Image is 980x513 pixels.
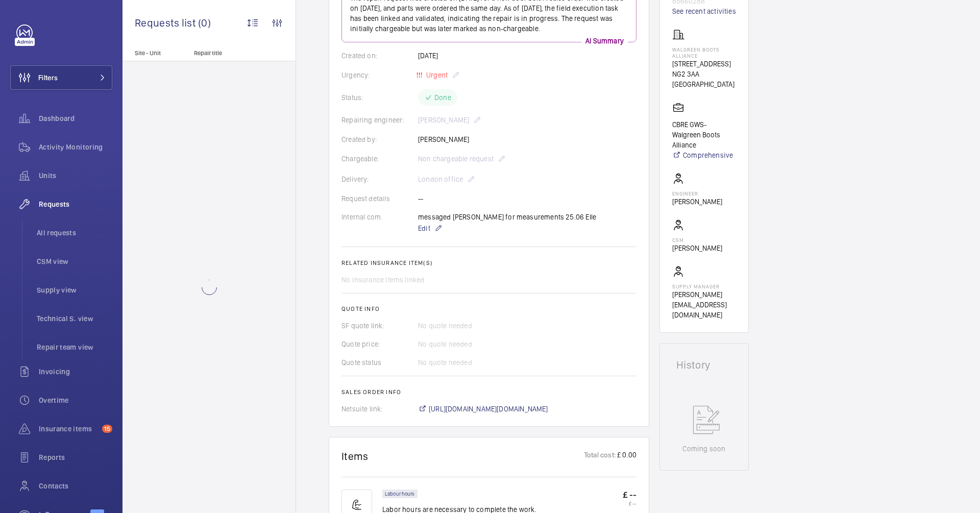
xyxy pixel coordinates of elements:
[37,285,112,295] span: Supply view
[581,36,628,46] p: AI Summary
[672,190,722,197] p: Engineer
[135,16,198,29] span: Requests list
[39,452,112,462] span: Reports
[341,450,369,462] h1: Items
[37,313,112,324] span: Technical S. view
[672,197,722,207] p: [PERSON_NAME]
[39,113,112,124] span: Dashboard
[37,342,112,352] span: Repair team view
[341,388,636,396] h2: Sales order info
[37,228,112,238] span: All requests
[39,395,112,405] span: Overtime
[37,256,112,266] span: CSM view
[418,404,548,414] a: [URL][DOMAIN_NAME][DOMAIN_NAME]
[122,50,190,57] p: Site - Unit
[584,450,616,462] p: Total cost:
[39,424,98,434] span: Insurance items
[38,72,58,83] span: Filters
[672,150,736,160] a: Comprehensive
[623,490,636,500] p: £ --
[39,199,112,209] span: Requests
[676,360,732,370] h1: History
[672,59,736,69] p: [STREET_ADDRESS]
[672,6,736,16] a: See recent activities
[10,65,112,90] button: Filters
[616,450,636,462] p: £ 0.00
[341,259,636,266] h2: Related insurance item(s)
[672,46,736,59] p: Walgreen Boots Alliance
[39,367,112,377] span: Invoicing
[672,119,736,150] p: CBRE GWS- Walgreen Boots Alliance
[39,142,112,152] span: Activity Monitoring
[39,481,112,491] span: Contacts
[102,425,112,433] span: 15
[672,289,736,320] p: [PERSON_NAME][EMAIL_ADDRESS][DOMAIN_NAME]
[672,283,736,289] p: Supply manager
[682,444,725,454] p: Coming soon
[623,500,636,506] p: £ --
[385,492,415,496] p: Labour hours
[418,223,430,233] span: Edit
[39,170,112,181] span: Units
[672,237,722,243] p: CSM
[341,305,636,312] h2: Quote info
[429,404,548,414] span: [URL][DOMAIN_NAME][DOMAIN_NAME]
[194,50,261,57] p: Repair title
[672,243,722,253] p: [PERSON_NAME]
[672,69,736,89] p: NG2 3AA [GEOGRAPHIC_DATA]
